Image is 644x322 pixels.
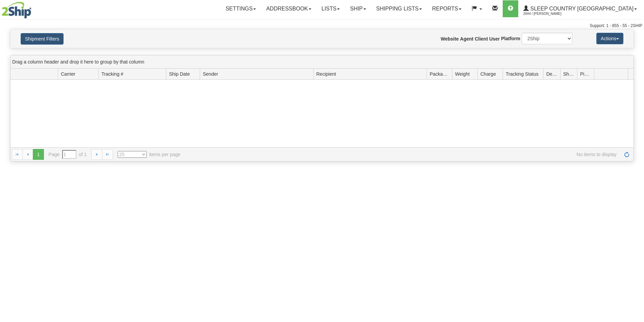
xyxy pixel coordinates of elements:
[523,10,574,17] span: 2044 / [PERSON_NAME]
[345,0,371,17] a: Ship
[169,71,190,77] span: Ship Date
[21,33,64,45] button: Shipment Filters
[316,71,336,77] span: Recipient
[546,71,557,77] span: Delivery Status
[475,35,488,42] label: Client
[501,35,520,42] label: Platform
[33,149,44,160] span: 1
[261,0,316,17] a: Addressbook
[2,2,31,19] img: logo2044.jpg
[596,33,623,44] button: Actions
[529,6,634,11] span: Sleep Country [GEOGRAPHIC_DATA]
[49,150,87,159] span: Page of 1
[190,151,617,158] span: No items to display
[10,55,634,69] div: grid grouping header
[220,0,261,17] a: Settings
[460,35,474,42] label: Agent
[621,149,632,160] a: Refresh
[118,151,181,158] span: items per page
[371,0,427,17] a: Shipping lists
[441,35,459,42] label: Website
[480,71,496,77] span: Charge
[455,71,470,77] span: Weight
[203,71,218,77] span: Sender
[61,71,75,77] span: Carrier
[563,71,574,77] span: Shipment Issues
[2,23,642,29] div: Support: 1 - 855 - 55 - 2SHIP
[316,0,345,17] a: Lists
[430,71,449,77] span: Packages
[101,71,123,77] span: Tracking #
[489,35,500,42] label: User
[427,0,467,17] a: Reports
[580,71,591,77] span: Pickup Status
[518,0,642,17] a: Sleep Country [GEOGRAPHIC_DATA] 2044 / [PERSON_NAME]
[506,71,539,77] span: Tracking Status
